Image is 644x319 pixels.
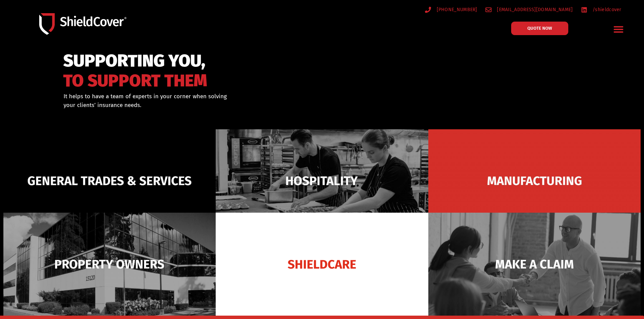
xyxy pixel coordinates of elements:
a: [EMAIL_ADDRESS][DOMAIN_NAME] [485,5,573,14]
span: [EMAIL_ADDRESS][DOMAIN_NAME] [495,5,573,14]
a: QUOTE NOW [511,22,568,35]
p: your clients’ insurance needs. [64,101,357,110]
a: [PHONE_NUMBER] [425,5,477,14]
span: [PHONE_NUMBER] [435,5,477,14]
a: /shieldcover [581,5,621,14]
span: SUPPORTING YOU, [63,54,207,68]
div: It helps to have a team of experts in your corner when solving [64,92,357,109]
span: /shieldcover [591,5,621,14]
span: QUOTE NOW [527,26,552,30]
img: Shield-Cover-Underwriting-Australia-logo-full [39,13,126,34]
div: Menu Toggle [611,21,627,37]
